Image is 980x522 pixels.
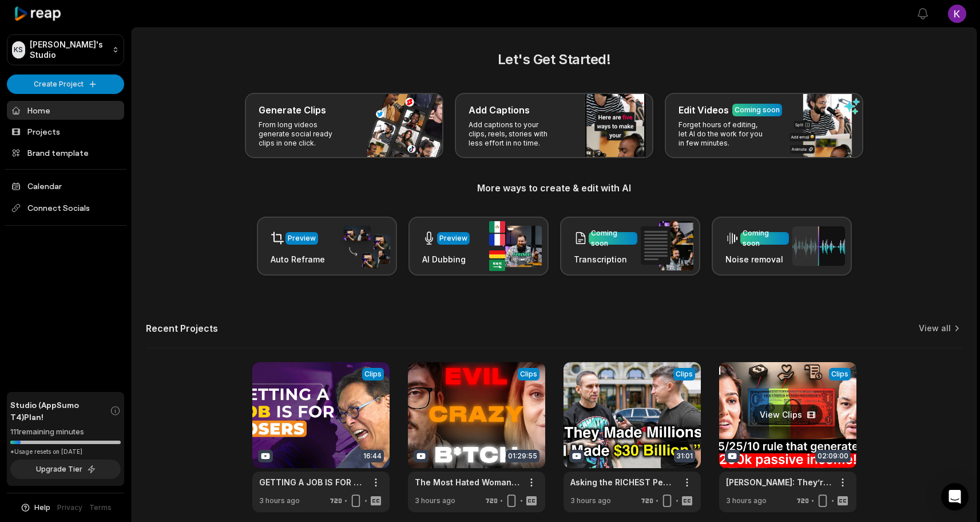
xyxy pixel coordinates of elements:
[7,176,124,195] a: Calendar
[469,103,530,117] h3: Add Captions
[146,49,962,70] h2: Let's Get Started!
[288,233,316,244] div: Preview
[259,476,364,488] a: GETTING A JOB IS FOR LOSERS - [PERSON_NAME], RICH DAD POOR DAD
[259,103,326,117] h3: Generate Clips
[30,40,108,60] p: [PERSON_NAME]'s Studio
[7,143,124,162] a: Brand template
[259,120,347,148] p: From long videos generate social ready clips in one click.
[415,476,520,488] a: The Most Hated Woman In Financial Audit History
[7,101,124,120] a: Home
[338,224,390,269] img: auto_reframe.png
[146,181,962,195] h3: More ways to create & edit with AI
[679,120,767,148] p: Forget hours of editing, let AI do the work for you in few minutes.
[89,503,112,513] a: Terms
[7,122,124,141] a: Projects
[743,228,787,249] div: Coming soon
[469,120,557,148] p: Add captions to your clips, reels, stories with less effort in no time.
[34,503,50,513] span: Help
[10,426,121,438] div: 111 remaining minutes
[422,253,470,265] h3: AI Dubbing
[10,460,121,479] button: Upgrade Tier
[57,503,82,513] a: Privacy
[10,448,121,456] div: *Usage resets on [DATE]
[12,41,25,58] div: KS
[919,323,951,334] a: View all
[489,221,542,271] img: ai_dubbing.png
[725,253,789,265] h3: Noise removal
[7,198,124,218] span: Connect Socials
[941,483,969,511] div: Open Intercom Messenger
[570,476,676,488] a: Asking the RICHEST People in the World How They Got RICH!
[574,253,637,265] h3: Transcription
[735,105,780,115] div: Coming soon
[20,503,50,513] button: Help
[726,476,831,488] a: [PERSON_NAME]: They’re Lying To You About Buying a House! My 652510 Rule Built $200K Passive Income!
[146,323,218,334] h2: Recent Projects
[10,399,110,423] span: Studio (AppSumo T4) Plan!
[792,226,845,266] img: noise_removal.png
[679,103,729,117] h3: Edit Videos
[439,233,467,244] div: Preview
[591,228,635,249] div: Coming soon
[641,221,693,270] img: transcription.png
[271,253,325,265] h3: Auto Reframe
[7,74,124,94] button: Create Project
